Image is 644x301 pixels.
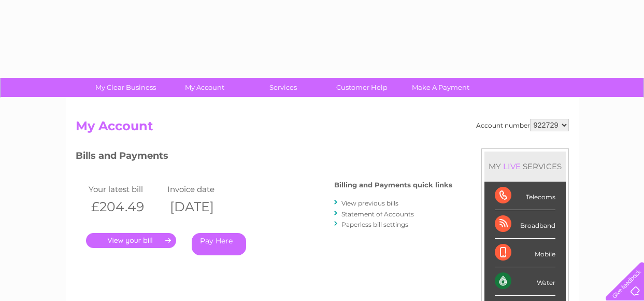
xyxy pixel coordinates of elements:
[162,78,247,97] a: My Account
[495,267,555,296] div: Water
[341,210,414,218] a: Statement of Accounts
[76,119,569,139] h2: My Account
[76,148,452,167] h3: Bills and Payments
[341,199,398,207] a: View previous bills
[165,196,244,217] th: [DATE]
[495,210,555,239] div: Broadband
[319,78,405,97] a: Customer Help
[86,182,165,196] td: Your latest bill
[341,221,408,228] a: Paperless bill settings
[495,182,555,210] div: Telecoms
[495,239,555,267] div: Mobile
[192,233,246,255] a: Pay Here
[86,196,165,217] th: £204.49
[240,78,326,97] a: Services
[83,78,168,97] a: My Clear Business
[476,119,569,131] div: Account number
[165,182,244,196] td: Invoice date
[334,181,452,189] h4: Billing and Payments quick links
[398,78,483,97] a: Make A Payment
[501,161,523,171] div: LIVE
[484,152,566,181] div: MY SERVICES
[86,233,176,248] a: .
